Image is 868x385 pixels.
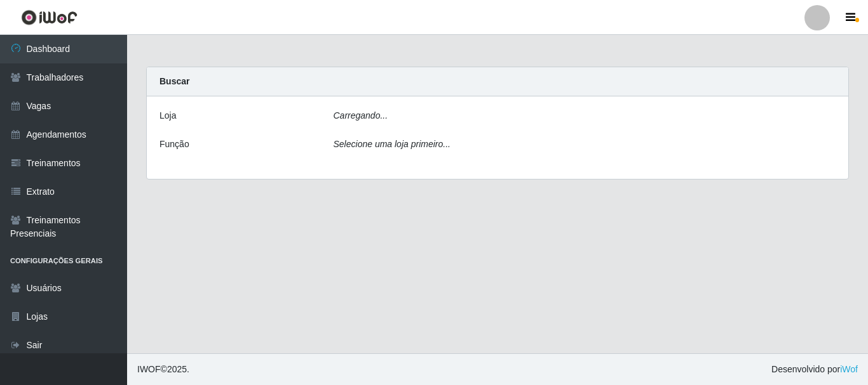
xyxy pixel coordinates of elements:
strong: Buscar [159,76,189,86]
img: CoreUI Logo [21,10,78,25]
label: Função [159,138,189,151]
label: Loja [159,109,176,122]
i: Selecione uma loja primeiro... [334,139,451,149]
a: iWof [840,364,858,374]
span: © 2025 . [137,363,189,376]
i: Carregando... [334,110,388,121]
span: Desenvolvido por [771,363,858,376]
span: IWOF [137,364,161,374]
